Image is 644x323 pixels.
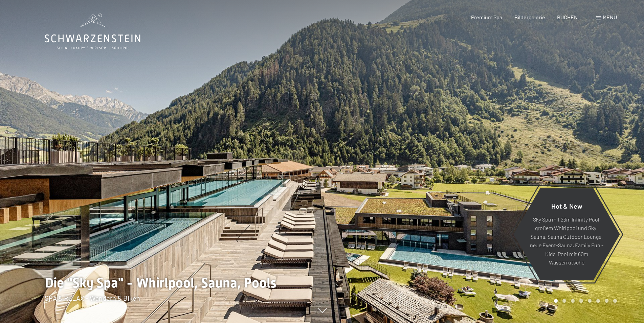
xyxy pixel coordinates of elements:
span: Menü [603,14,617,20]
div: Carousel Page 6 [596,299,600,303]
div: Carousel Pagination [552,299,617,303]
div: Carousel Page 4 [579,299,583,303]
div: Carousel Page 7 [605,299,608,303]
span: Hot & New [551,202,582,210]
div: Carousel Page 2 [562,299,566,303]
a: Bildergalerie [514,14,545,20]
a: Hot & New Sky Spa mit 23m Infinity Pool, großem Whirlpool und Sky-Sauna, Sauna Outdoor Lounge, ne... [513,188,620,281]
a: Premium Spa [471,14,502,20]
div: Carousel Page 5 [588,299,592,303]
div: Carousel Page 8 [613,299,617,303]
a: BUCHEN [557,14,578,20]
div: Carousel Page 3 [571,299,575,303]
div: Carousel Page 1 (Current Slide) [554,299,558,303]
p: Sky Spa mit 23m Infinity Pool, großem Whirlpool und Sky-Sauna, Sauna Outdoor Lounge, neue Event-S... [530,215,603,267]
